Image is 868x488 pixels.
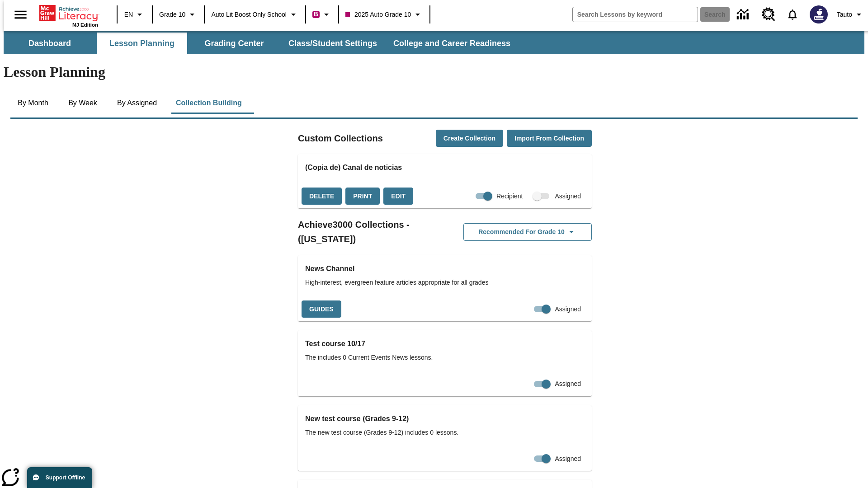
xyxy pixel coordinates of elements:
span: Assigned [555,305,581,314]
button: Edit [383,188,413,205]
button: By Month [10,92,56,114]
span: Tauto [837,10,852,19]
a: Notifications [781,3,804,26]
a: Home [39,4,98,22]
span: Grade 10 [159,10,185,19]
button: Collection Building [169,92,249,114]
input: search field [573,7,698,22]
span: Assigned [555,379,581,389]
button: Open side menu [7,1,34,28]
div: SubNavbar [4,33,519,54]
div: SubNavbar [4,31,864,54]
button: Lesson Planning [97,33,187,54]
span: Auto Lit Boost only School [211,10,287,19]
span: B [314,9,318,20]
h3: Test course 10/17 [305,338,585,350]
h3: News Channel [305,263,585,275]
button: By Week [60,92,105,114]
button: Class/Student Settings [281,33,384,54]
button: Delete [302,188,342,205]
span: 2025 Auto Grade 10 [345,10,411,19]
span: Assigned [555,454,581,464]
button: Language: EN, Select a language [120,6,149,23]
button: Select a new avatar [804,3,833,26]
span: EN [124,10,133,19]
button: School: Auto Lit Boost only School, Select your school [208,6,302,23]
span: Assigned [555,192,581,201]
h1: Lesson Planning [4,64,864,80]
button: Boost Class color is violet red. Change class color [309,6,335,23]
button: Print, will open in a new window [345,188,380,205]
span: Support Offline [46,474,85,481]
h2: Achieve3000 Collections - ([US_STATE]) [298,217,445,246]
h2: Custom Collections [298,131,383,145]
span: Recipient [496,192,523,201]
a: Resource Center, Will open in new tab [756,2,781,27]
button: Import from Collection [507,130,592,147]
button: Recommended for Grade 10 [463,223,592,241]
span: NJ Edition [72,22,98,28]
img: Avatar [810,5,828,23]
button: Dashboard [5,33,95,54]
span: The includes 0 Current Events News lessons. [305,353,585,362]
div: Home [39,3,98,28]
span: The new test course (Grades 9-12) includes 0 lessons. [305,428,585,437]
button: Class: 2025 Auto Grade 10, Select your class [342,6,427,23]
a: Data Center [731,2,756,27]
h3: (Copia de) Canal de noticias [305,161,585,174]
button: Guides [302,300,341,318]
button: Grade: Grade 10, Select a grade [156,6,201,23]
button: College and Career Readiness [386,33,518,54]
button: By Assigned [110,92,164,114]
button: Profile/Settings [833,6,868,23]
button: Create Collection [436,130,503,147]
h3: New test course (Grades 9-12) [305,413,585,425]
button: Grading Center [189,33,279,54]
span: High-interest, evergreen feature articles appropriate for all grades [305,278,585,287]
button: Support Offline [27,467,92,488]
